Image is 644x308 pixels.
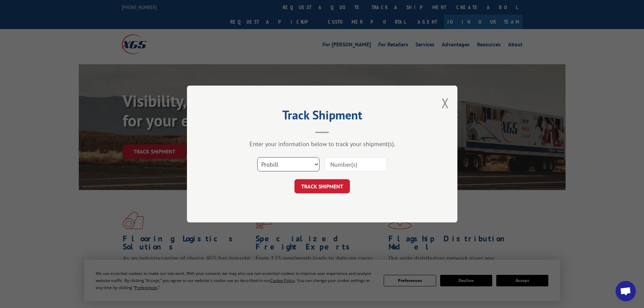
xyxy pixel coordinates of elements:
[325,157,387,171] input: Number(s)
[294,179,350,193] button: TRACK SHIPMENT
[442,94,449,112] button: Close modal
[221,140,424,148] div: Enter your information below to track your shipment(s).
[616,281,636,301] div: Open chat
[221,110,424,123] h2: Track Shipment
